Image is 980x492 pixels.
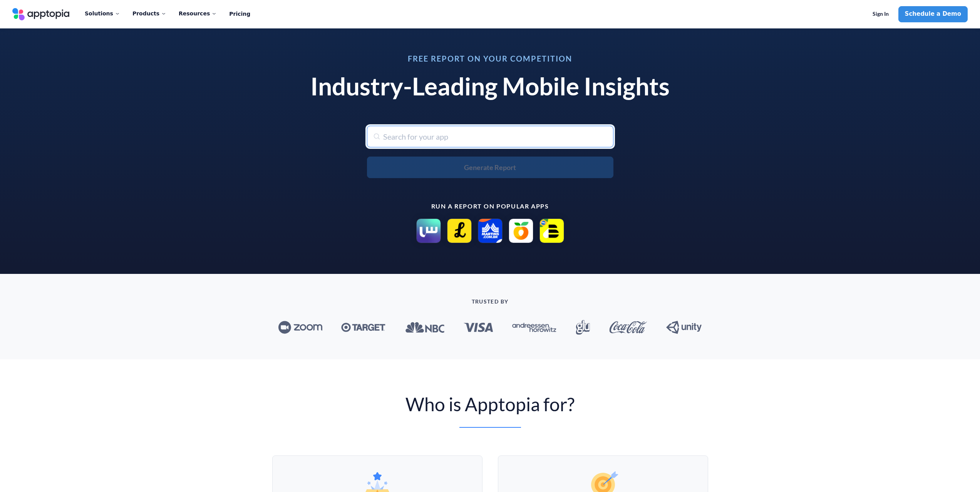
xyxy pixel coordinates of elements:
img: Glu_Mobile_logo.svg [576,320,590,335]
img: Unity_Technologies_logo.svg [666,321,702,334]
h1: Industry-Leading Mobile Insights [302,72,679,101]
div: Resources [179,5,217,22]
img: Andreessen_Horowitz_new_logo.svg [512,323,556,332]
img: Target_logo.svg [341,323,385,332]
img: NBC_logo.svg [405,322,444,333]
img: Zoom_logo.svg [278,321,322,334]
img: Parceiro BEES Brasil icon [539,218,564,243]
span: Sign In [873,11,889,17]
p: Who is Apptopia for? [213,393,767,415]
a: Pricing [229,6,250,22]
img: Siin - سين icon [416,218,441,243]
div: Products [132,5,166,22]
div: Solutions [85,5,120,22]
img: Visa_Inc._logo.svg [464,323,493,332]
img: Frubana icon [509,218,533,243]
img: Coca-Cola_logo.svg [609,321,647,334]
a: Schedule a Demo [898,6,968,22]
img: LIVSHO – Live Shopping app icon [447,218,472,243]
img: Martins Atacado Online icon [478,218,503,243]
h3: Free Report on Your Competition [302,55,679,62]
input: Search for your app [367,126,613,147]
p: TRUSTED BY [213,299,767,305]
p: Run a report on popular apps [302,203,679,210]
a: Sign In [866,6,895,22]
